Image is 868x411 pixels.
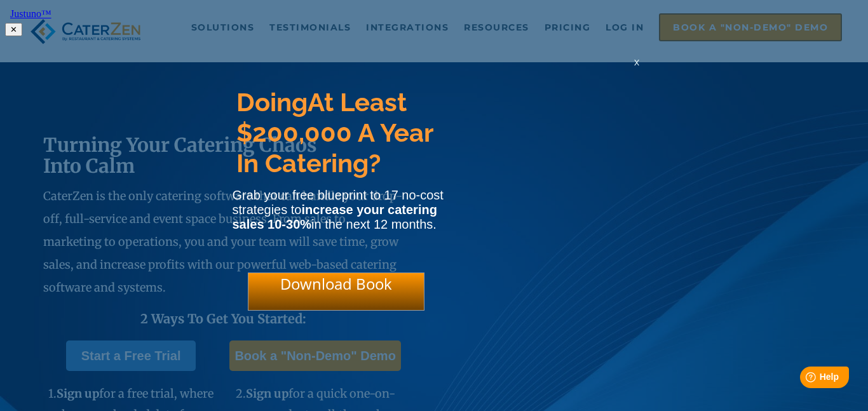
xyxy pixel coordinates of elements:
span: Grab your free blueprint to 17 no-cost strategies to in the next 12 months. [233,188,444,231]
button: ✕ [5,23,22,36]
iframe: Help widget launcher [755,361,854,397]
strong: increase your catering sales 10-30% [233,203,437,231]
span: x [634,56,639,68]
div: Download Book [248,273,424,311]
div: x [627,56,647,81]
span: Download Book [280,273,392,294]
span: At Least $200,000 A Year In Catering? [236,87,433,178]
span: Doing [236,87,308,117]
